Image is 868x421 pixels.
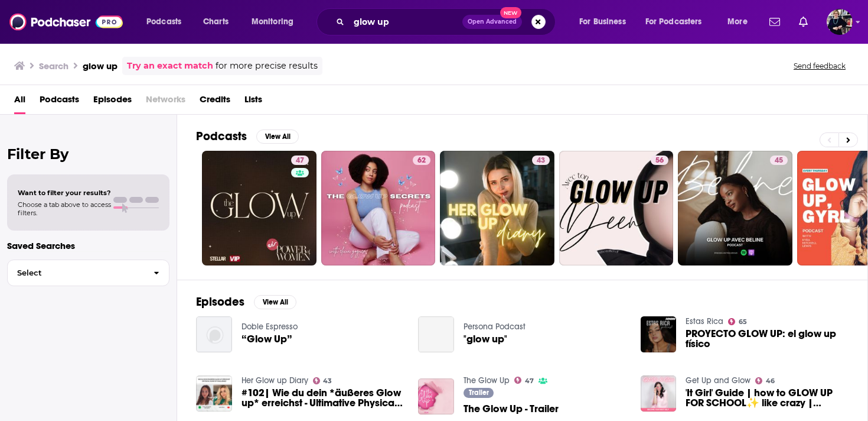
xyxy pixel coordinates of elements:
a: Get Up and Glow [686,375,750,386]
a: #102| Wie du dein *äußeres Glow up* erreichst - Ultimative Physical Glow up Challenge [196,375,232,412]
span: 43 [537,155,545,167]
h2: Podcasts [196,129,247,144]
span: 47 [525,378,534,384]
span: For Podcasters [645,14,702,30]
a: Credits [200,90,230,114]
a: 47 [202,151,316,265]
span: 45 [775,155,783,167]
a: 56 [651,156,668,165]
a: Lists [244,90,262,114]
a: #102| Wie du dein *äußeres Glow up* erreichst - Ultimative Physical Glow up Challenge [242,388,404,408]
a: 62 [321,151,436,265]
div: Search podcasts, credits, & more... [328,8,567,35]
button: Send feedback [790,61,849,71]
img: Podchaser - Follow, Share and Rate Podcasts [9,11,123,33]
span: 46 [766,378,775,384]
button: Show profile menu [827,9,853,35]
img: User Profile [827,9,853,35]
img: The Glow Up - Trailer [418,378,454,414]
a: 56 [559,151,674,265]
span: 43 [323,378,332,384]
a: 65 [728,318,747,325]
span: Choose a tab above to access filters. [18,200,111,217]
span: 62 [417,155,426,167]
span: Select [8,269,144,277]
a: Podcasts [40,90,79,114]
a: PROYECTO GLOW UP: el glow up físico [686,329,849,349]
button: View All [256,129,299,144]
span: 65 [739,319,747,325]
span: Monitoring [252,14,293,30]
h2: Filter By [7,145,169,163]
p: Saved Searches [7,240,169,251]
h2: Episodes [196,294,244,309]
span: Networks [146,90,185,114]
button: open menu [571,12,641,31]
a: 'It Girl' Guide | how to GLOW UP FOR SCHOOL✨ like crazy | students back to school glow up CHECKLI... [686,388,849,408]
a: Doble Espresso [242,322,298,332]
a: "glow up" [464,334,507,344]
a: 43 [313,377,332,384]
a: Show notifications dropdown [794,12,812,32]
a: 45 [770,156,788,165]
a: All [14,90,25,114]
button: View All [254,295,296,309]
a: “Glow Up” [242,334,292,344]
input: Search podcasts, credits, & more... [349,12,462,31]
a: 47 [514,377,534,384]
img: PROYECTO GLOW UP: el glow up físico [641,316,677,352]
span: Want to filter your results? [18,189,111,197]
button: open menu [138,12,197,31]
span: New [500,7,521,18]
a: 43 [532,156,550,165]
button: open menu [243,12,309,31]
a: 45 [678,151,792,265]
a: Show notifications dropdown [765,12,785,32]
span: 47 [296,155,304,167]
h3: Search [39,60,68,72]
span: for more precise results [216,59,318,73]
span: More [727,14,748,30]
img: 'It Girl' Guide | how to GLOW UP FOR SCHOOL✨ like crazy | students back to school glow up CHECKLI... [641,375,677,412]
a: Episodes [93,90,132,114]
span: Logged in as ndewey [827,9,853,35]
a: "glow up" [418,316,454,352]
a: 62 [413,156,430,165]
a: 43 [440,151,554,265]
a: Persona Podcast [464,322,526,332]
a: EpisodesView All [196,294,296,309]
button: Select [7,260,169,286]
a: The Glow Up - Trailer [464,404,559,414]
button: open menu [638,12,719,31]
a: Her Glow up Diary [242,375,308,386]
span: Open Advanced [468,19,517,25]
a: PodcastsView All [196,129,299,144]
span: Podcasts [146,14,181,30]
a: Estas Rica [686,316,723,326]
span: Charts [203,14,229,30]
a: Charts [195,12,236,31]
button: Open AdvancedNew [462,15,522,29]
button: open menu [719,12,762,31]
a: 47 [291,156,309,165]
a: Try an exact match [127,59,213,73]
h3: glow up [83,60,118,72]
span: Trailer [469,389,489,396]
a: The Glow Up [464,375,510,386]
img: “Glow Up” [196,316,232,352]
